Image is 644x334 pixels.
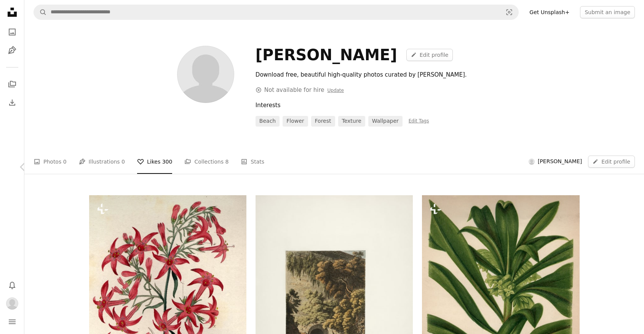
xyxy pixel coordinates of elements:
div: Interests [256,101,580,110]
a: Edit Tags [409,118,429,124]
button: Visual search [500,5,518,19]
a: Get Unsplash+ [525,6,574,18]
a: Update [327,88,344,93]
div: Not available for hire [256,85,344,95]
form: Find visuals sitewide [34,5,519,20]
a: forest [311,116,335,127]
div: [PERSON_NAME] [256,46,397,64]
div: Download free, beautiful high-quality photos curated by [PERSON_NAME]. [256,70,482,79]
button: Notifications [5,278,20,293]
img: Avatar of user GALIA BARAS [529,159,535,165]
a: Photos 0 [34,149,67,174]
button: Menu [5,314,20,329]
span: 8 [225,157,229,166]
a: Stats [241,149,264,174]
a: Illustrations 0 [79,149,125,174]
span: 0 [121,157,125,166]
a: Collections [5,77,20,92]
a: Next [598,130,644,204]
a: circa 1800: Spurge laurel or daphne laureola. (Photo by Hulton Archive/Getty Images) [422,303,579,310]
button: Search Unsplash [34,5,47,19]
a: beach [256,116,280,127]
a: Photos [5,24,20,40]
a: Illustrations [5,43,20,58]
a: texture [338,116,365,127]
img: Avatar of user GALIA BARAS [177,46,234,103]
a: View the photo by Art Institute of Chicago [256,303,413,310]
a: Download History [5,95,20,110]
span: Edit Tags [409,118,429,124]
button: Profile [5,296,20,311]
a: Edit profile [588,156,635,168]
a: flower [283,116,308,127]
a: Edit profile [406,49,453,61]
span: 0 [63,157,67,166]
img: Avatar of user GALIA BARAS [6,297,18,310]
a: wallpaper [368,116,403,127]
span: [PERSON_NAME] [538,158,582,165]
button: Submit an image [580,6,635,18]
a: Collections 8 [184,149,229,174]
